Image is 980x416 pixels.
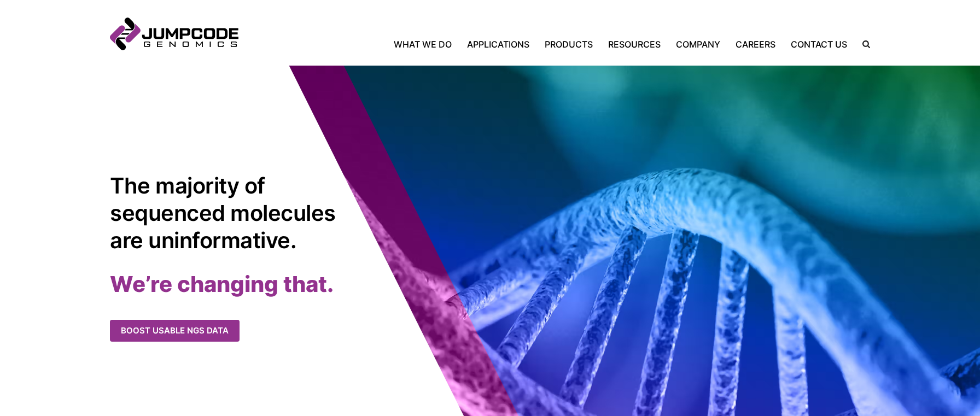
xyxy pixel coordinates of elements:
h1: The majority of sequenced molecules are uninformative. [110,172,342,254]
a: What We Do [394,38,459,51]
a: Products [537,38,600,51]
nav: Primary Navigation [238,38,855,51]
h2: We’re changing that. [110,271,490,298]
label: Search the site. [855,40,870,48]
a: Boost usable NGS data [110,320,240,342]
a: Company [668,38,728,51]
a: Contact Us [783,38,855,51]
a: Resources [600,38,668,51]
a: Careers [728,38,783,51]
a: Applications [459,38,537,51]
